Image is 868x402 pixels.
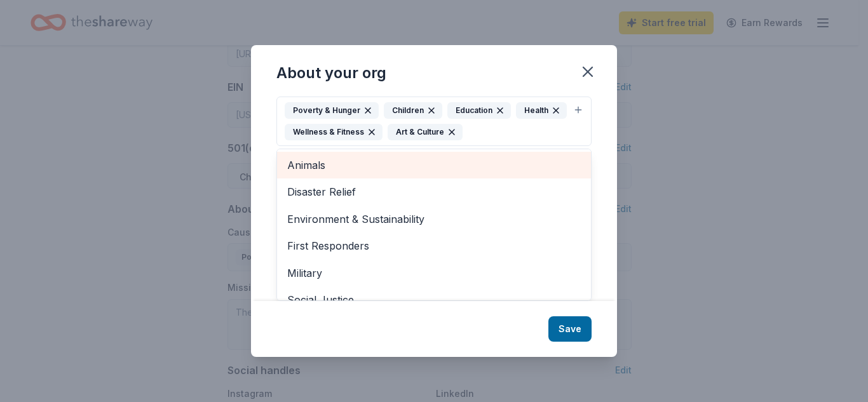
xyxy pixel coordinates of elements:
[285,102,379,119] div: Poverty & Hunger
[287,211,581,227] span: Environment & Sustainability
[285,124,383,140] div: Wellness & Fitness
[276,97,592,146] button: Poverty & HungerChildrenEducationHealthWellness & FitnessArt & Culture
[287,184,581,200] span: Disaster Relief
[287,265,581,281] span: Military
[516,102,567,119] div: Health
[447,102,511,119] div: Education
[388,124,463,140] div: Art & Culture
[287,291,581,308] span: Social Justice
[287,157,581,173] span: Animals
[384,102,442,119] div: Children
[276,149,592,301] div: Poverty & HungerChildrenEducationHealthWellness & FitnessArt & Culture
[287,238,581,254] span: First Responders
